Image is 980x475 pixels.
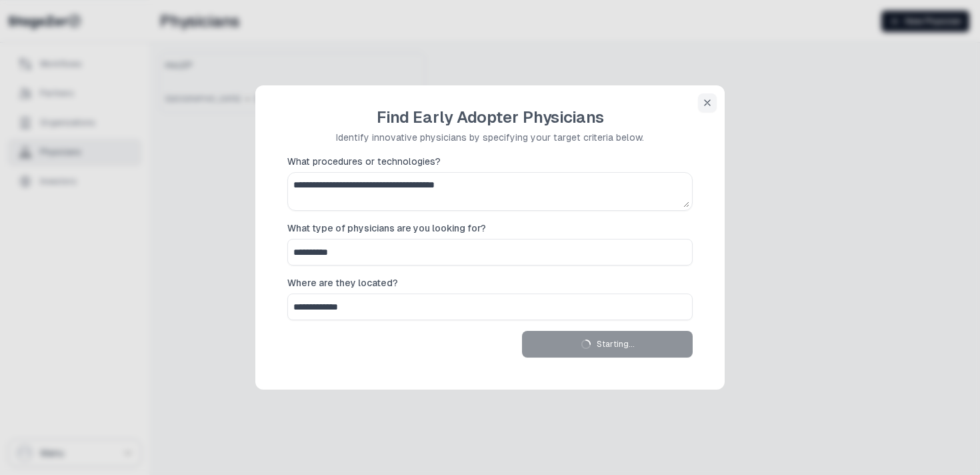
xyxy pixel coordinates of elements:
span: Where are they located? [287,276,398,290]
p: Identify innovative physicians by specifying your target criteria below. [336,131,644,144]
h1: Find Early Adopter Physicians [336,107,644,128]
span: Starting... [597,339,635,350]
button: Starting... [522,331,693,358]
span: What procedures or technologies? [287,155,441,168]
span: What type of physicians are you looking for? [287,221,486,235]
